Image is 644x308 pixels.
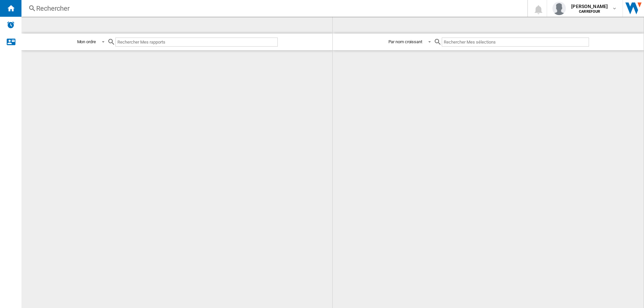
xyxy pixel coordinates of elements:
[388,39,422,44] div: Par nom croissant
[552,2,566,15] img: profile.jpg
[77,39,96,44] div: Mon ordre
[442,38,589,47] input: Rechercher Mes sélections
[115,38,278,47] input: Rechercher Mes rapports
[579,9,600,14] b: CARREFOUR
[36,4,510,13] div: Rechercher
[571,3,608,10] span: [PERSON_NAME]
[7,21,15,29] img: alerts-logo.svg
